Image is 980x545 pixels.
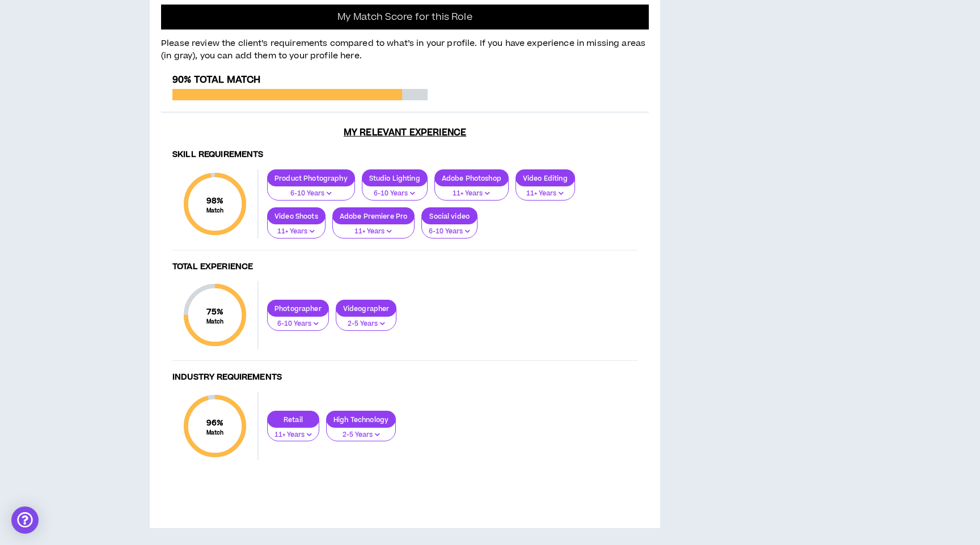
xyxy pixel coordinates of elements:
p: 6-10 Years [274,189,348,199]
h4: Industry Requirements [172,372,637,383]
p: Videographer [336,304,396,313]
h3: My Relevant Experience [161,127,649,138]
p: 2-5 Years [333,430,388,440]
h4: Skill Requirements [172,150,637,160]
button: 6-10 Years [421,217,478,239]
p: Retail [268,415,319,424]
p: 11+ Years [340,227,408,237]
button: 11+ Years [267,420,319,442]
p: Studio Lighting [362,174,427,182]
button: 6-10 Years [267,309,329,331]
p: 2-5 Years [343,319,390,329]
small: Match [206,318,224,326]
button: 11+ Years [516,179,575,201]
button: 6-10 Years [267,179,355,201]
p: Product Photography [268,174,354,182]
small: Match [206,429,224,437]
p: 11+ Years [274,430,312,440]
span: 75 % [206,306,224,318]
button: 2-5 Years [326,420,396,442]
p: Video Shoots [268,212,325,220]
button: 6-10 Years [362,179,428,201]
button: 11+ Years [332,217,415,239]
p: Adobe Premiere Pro [333,212,415,220]
h4: Total Experience [172,262,637,272]
button: 2-5 Years [336,309,397,331]
small: Match [206,207,224,215]
p: 6-10 Years [274,319,322,329]
p: Adobe Photoshop [435,174,508,182]
p: Please review the client’s requirements compared to what’s in your profile. If you have experienc... [161,31,649,63]
button: 11+ Years [434,179,509,201]
p: My Match Score for this Role [337,11,472,23]
button: 11+ Years [267,217,326,239]
p: 11+ Years [274,227,318,237]
p: 11+ Years [442,189,501,199]
p: High Technology [327,415,395,424]
p: Social video [422,212,477,220]
span: 98 % [206,195,224,207]
p: 6-10 Years [369,189,420,199]
span: 90% Total Match [172,73,260,87]
p: Photographer [268,304,328,313]
p: Video Editing [516,174,575,182]
p: 11+ Years [523,189,568,199]
div: Open Intercom Messenger [11,506,39,534]
p: 6-10 Years [429,227,470,237]
span: 96 % [206,417,224,429]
